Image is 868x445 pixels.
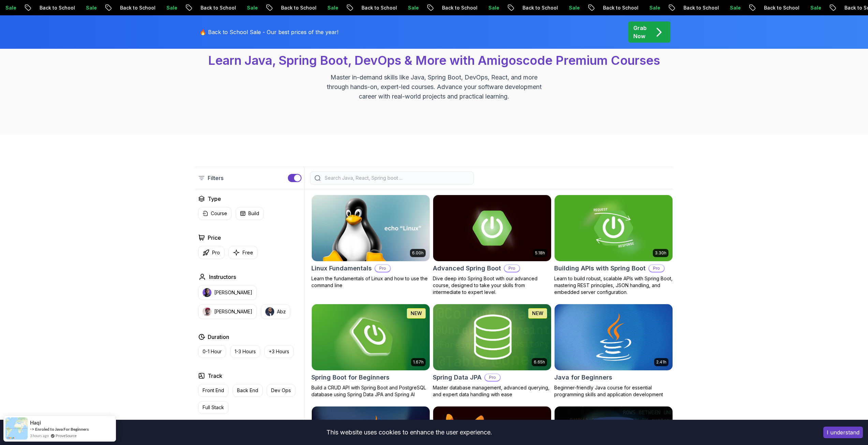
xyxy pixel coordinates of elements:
[208,234,221,242] h2: Price
[237,387,258,394] p: Back End
[433,384,551,398] p: Master database management, advanced querying, and expert data handling with ease
[642,4,664,11] p: Sale
[633,24,647,40] p: Grab Now
[412,250,424,256] p: 6.00h
[312,195,430,261] img: Linux Fundamentals card
[554,373,612,382] h2: Java for Beginners
[554,275,673,296] p: Learn to build robust, scalable APIs with Spring Boot, mastering REST principles, JSON handling, ...
[554,304,673,398] a: Java for Beginners card2.41hJava for BeginnersBeginner-friendly Java course for essential program...
[311,195,430,289] a: Linux Fundamentals card6.00hLinux FundamentalsProLearn the fundamentals of Linux and how to use t...
[561,4,583,11] p: Sale
[555,304,673,370] img: Java for Beginners card
[233,384,263,397] button: Back End
[242,249,253,256] p: Free
[311,384,430,398] p: Build a CRUD API with Spring Boot and PostgreSQL database using Spring Data JPA and Spring AI
[208,174,223,182] p: Filters
[261,304,290,319] button: instructor imgAbz
[311,264,372,273] h2: Linux Fundamentals
[214,308,252,315] p: [PERSON_NAME]
[320,4,342,11] p: Sale
[239,4,261,11] p: Sale
[515,4,561,11] p: Back to School
[198,401,229,414] button: Full Stack
[236,207,264,220] button: Build
[595,4,642,11] p: Back to School
[159,4,181,11] p: Sale
[554,264,646,273] h2: Building APIs with Spring Boot
[198,246,224,259] button: Pro
[269,348,289,355] p: +3 Hours
[400,4,422,11] p: Sale
[264,345,294,358] button: +3 Hours
[229,246,258,259] button: Free
[274,4,320,11] p: Back to School
[5,425,813,440] div: This website uses cookies to enhance the user experience.
[532,310,543,317] p: NEW
[211,210,227,217] p: Course
[320,73,549,101] p: Master in-demand skills like Java, Spring Boot, DevOps, React, and more through hands-on, expert-...
[433,275,551,296] p: Dive deep into Spring Boot with our advanced course, designed to take your skills from intermedia...
[208,372,222,380] h2: Track
[30,426,34,432] span: ->
[534,359,545,365] p: 6.65h
[113,4,159,11] p: Back to School
[485,374,500,381] p: Pro
[656,359,666,365] p: 2.41h
[535,250,545,256] p: 5.18h
[212,249,220,256] p: Pro
[354,4,400,11] p: Back to School
[198,207,232,220] button: Course
[35,426,89,432] a: Enroled to Java For Beginners
[267,384,295,397] button: Dev Ops
[214,289,252,296] p: [PERSON_NAME]
[30,433,49,439] span: 3 hours ago
[823,427,863,438] button: Accept cookies
[203,387,224,394] p: Front End
[311,304,430,398] a: Spring Boot for Beginners card1.67hNEWSpring Boot for BeginnersBuild a CRUD API with Spring Boot ...
[323,175,469,181] input: Search Java, React, Spring boot ...
[78,4,100,11] p: Sale
[208,53,660,68] span: Learn Java, Spring Boot, DevOps & More with Amigoscode Premium Courses
[433,373,482,382] h2: Spring Data JPA
[433,304,551,370] img: Spring Data JPA card
[198,384,229,397] button: Front End
[649,265,664,272] p: Pro
[208,195,221,203] h2: Type
[193,4,239,11] p: Back to School
[248,210,259,217] p: Build
[30,420,41,426] span: haqi
[756,4,803,11] p: Back to School
[311,373,389,382] h2: Spring Boot for Beginners
[554,384,673,398] p: Beginner-friendly Java course for essential programming skills and application development
[375,265,390,272] p: Pro
[803,4,825,11] p: Sale
[433,195,551,261] img: Advanced Spring Boot card
[5,417,28,440] img: provesource social proof notification image
[203,307,211,316] img: instructor img
[433,195,551,296] a: Advanced Spring Boot card5.18hAdvanced Spring BootProDive deep into Spring Boot with our advanced...
[433,264,501,273] h2: Advanced Spring Boot
[655,250,666,256] p: 3.30h
[230,345,260,358] button: 1-3 Hours
[198,304,257,319] button: instructor img[PERSON_NAME]
[271,387,291,394] p: Dev Ops
[433,304,551,398] a: Spring Data JPA card6.65hNEWSpring Data JPAProMaster database management, advanced querying, and ...
[555,195,673,261] img: Building APIs with Spring Boot card
[203,404,224,411] p: Full Stack
[203,288,211,297] img: instructor img
[265,307,274,316] img: instructor img
[277,308,286,315] p: Abz
[56,433,77,439] a: ProveSource
[312,304,430,370] img: Spring Boot for Beginners card
[435,4,481,11] p: Back to School
[411,310,422,317] p: NEW
[198,285,257,300] button: instructor img[PERSON_NAME]
[481,4,503,11] p: Sale
[203,348,222,355] p: 0-1 Hour
[209,273,236,281] h2: Instructors
[311,275,430,289] p: Learn the fundamentals of Linux and how to use the command line
[200,28,338,36] p: 🔥 Back to School Sale - Our best prices of the year!
[504,265,519,272] p: Pro
[235,348,256,355] p: 1-3 Hours
[198,345,226,358] button: 0-1 Hour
